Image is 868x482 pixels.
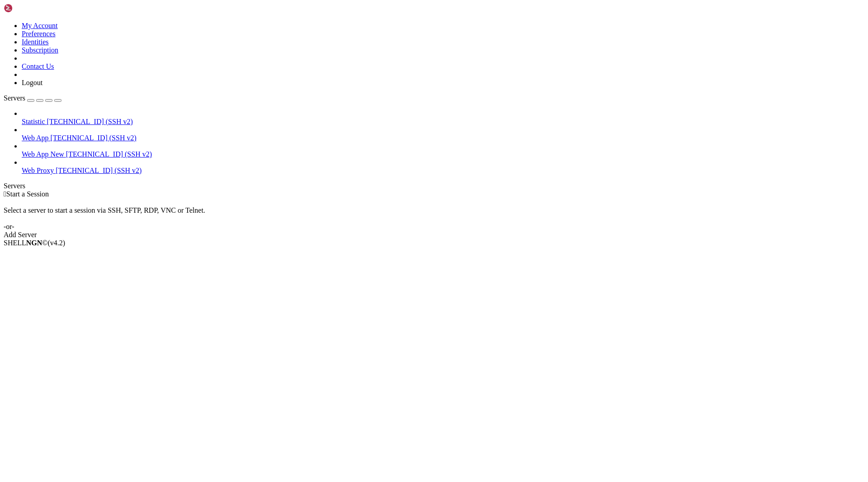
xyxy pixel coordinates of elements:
[22,150,64,158] span: Web App New
[4,198,864,231] div: Select a server to start a session via SSH, SFTP, RDP, VNC or Telnet. -or-
[22,110,864,126] li: Statistic [TECHNICAL_ID] (SSH v2)
[22,46,58,54] a: Subscription
[56,167,142,174] span: [TECHNICAL_ID] (SSH v2)
[22,142,864,158] li: Web App New [TECHNICAL_ID] (SSH v2)
[22,167,864,175] a: Web Proxy [TECHNICAL_ID] (SSH v2)
[22,30,56,38] a: Preferences
[22,158,864,175] li: Web Proxy [TECHNICAL_ID] (SSH v2)
[4,94,25,102] span: Servers
[47,118,133,125] span: [TECHNICAL_ID] (SSH v2)
[22,126,864,142] li: Web App [TECHNICAL_ID] (SSH v2)
[4,182,864,190] div: Servers
[22,79,42,86] a: Logout
[22,62,54,70] a: Contact Us
[22,134,49,142] span: Web App
[4,4,56,13] img: Shellngn
[22,118,45,125] span: Statistic
[66,150,152,158] span: [TECHNICAL_ID] (SSH v2)
[26,239,42,247] b: NGN
[22,167,54,174] span: Web Proxy
[51,134,137,142] span: [TECHNICAL_ID] (SSH v2)
[48,239,66,247] span: 4.2.0
[4,239,65,247] span: SHELL ©
[22,150,864,158] a: Web App New [TECHNICAL_ID] (SSH v2)
[22,118,864,126] a: Statistic [TECHNICAL_ID] (SSH v2)
[4,190,6,198] span: 
[22,22,58,29] a: My Account
[4,94,61,102] a: Servers
[6,190,49,198] span: Start a Session
[22,134,864,142] a: Web App [TECHNICAL_ID] (SSH v2)
[4,231,864,239] div: Add Server
[22,38,49,46] a: Identities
